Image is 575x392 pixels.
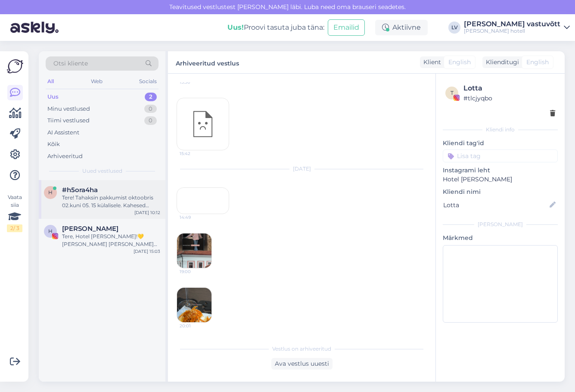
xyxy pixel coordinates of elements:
[48,189,53,196] span: h
[443,139,558,148] p: Kliendi tag'id
[180,79,212,85] span: 15:36
[443,200,548,210] input: Lisa nimi
[47,105,90,113] div: Minu vestlused
[47,152,83,161] div: Arhiveeritud
[62,233,160,248] div: Tere, Hotel [PERSON_NAME]!💛 [PERSON_NAME] [PERSON_NAME] mul oleks suur rõõm teiega koostööd teha....
[137,76,159,87] div: Socials
[463,93,555,103] div: # tlcjyqbo
[328,19,365,36] button: Emailid
[180,150,212,157] span: 15:42
[227,22,324,33] div: Proovi tasuta juba täna:
[62,186,98,194] span: #h5ora4ha
[134,248,160,255] div: [DATE] 15:03
[463,83,555,93] div: Lotta
[526,58,549,67] span: English
[47,140,60,149] div: Kõik
[177,233,211,268] img: attachment
[451,90,454,96] span: t
[443,221,558,228] div: [PERSON_NAME]
[7,193,22,232] div: Vaata siia
[420,58,441,67] div: Klient
[464,28,560,34] div: [PERSON_NAME] hotell
[48,228,53,234] span: H
[443,149,558,162] input: Lisa tag
[47,93,59,101] div: Uus
[177,288,211,322] img: attachment
[89,76,104,87] div: Web
[145,93,157,101] div: 2
[46,76,56,87] div: All
[443,233,558,243] p: Märkmed
[62,225,118,233] span: Helge Kalde
[47,128,79,137] div: AI Assistent
[375,20,428,35] div: Aktiivne
[134,209,160,216] div: [DATE] 10:12
[482,58,519,67] div: Klienditugi
[7,224,22,232] div: 2 / 3
[443,126,558,134] div: Kliendi info
[443,175,558,184] p: Hotel [PERSON_NAME]
[443,187,558,196] p: Kliendi nimi
[272,345,331,353] span: Vestlus on arhiveeritud
[271,358,333,370] div: Ava vestlus uuesti
[180,214,212,221] span: 14:49
[448,58,471,67] span: English
[144,105,157,113] div: 0
[464,21,560,28] div: [PERSON_NAME] vastuvõtt
[180,323,212,329] span: 20:01
[82,167,122,175] span: Uued vestlused
[448,22,460,34] div: LV
[176,56,239,68] label: Arhiveeritud vestlus
[62,194,160,209] div: Tere! Tahaksin pakkumist oktoobris 02.kuni 05. 15 külalisele. Kahesed standard toad koos hommikus...
[227,23,244,31] b: Uus!
[47,116,90,125] div: Tiimi vestlused
[144,116,157,125] div: 0
[53,59,88,68] span: Otsi kliente
[177,165,427,173] div: [DATE]
[180,268,212,275] span: 19:00
[7,58,23,75] img: Askly Logo
[443,166,558,175] p: Instagrami leht
[464,21,570,34] a: [PERSON_NAME] vastuvõtt[PERSON_NAME] hotell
